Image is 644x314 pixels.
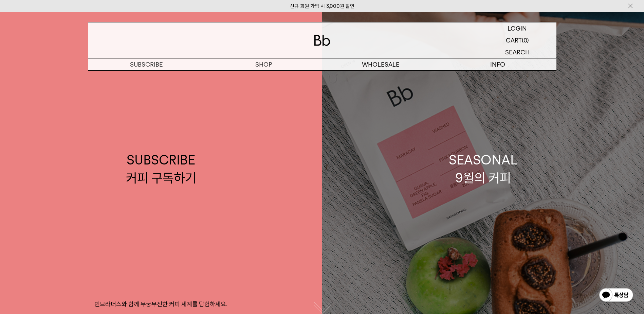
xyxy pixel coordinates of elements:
[322,58,439,70] p: WHOLESALE
[478,34,556,46] a: CART (0)
[314,35,330,46] img: 로고
[205,58,322,70] a: SHOP
[599,287,634,304] img: 카카오톡 채널 1:1 채팅 버튼
[449,151,517,187] div: SEASONAL 9월의 커피
[508,22,527,34] p: LOGIN
[88,58,205,70] a: SUBSCRIBE
[439,58,556,70] p: INFO
[478,22,556,34] a: LOGIN
[290,3,354,9] a: 신규 회원 가입 시 3,000원 할인
[522,34,529,46] p: (0)
[505,46,530,58] p: SEARCH
[126,151,196,187] div: SUBSCRIBE 커피 구독하기
[506,34,522,46] p: CART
